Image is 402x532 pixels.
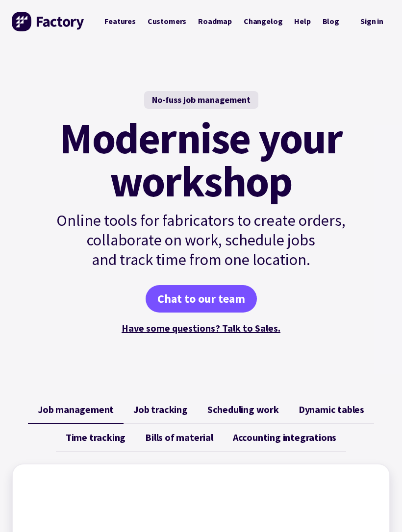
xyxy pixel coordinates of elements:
span: Job management [38,404,114,415]
a: Changelog [238,12,288,30]
p: Online tools for fabricators to create orders, collaborate on work, schedule jobs and track time ... [35,211,367,269]
span: Scheduling work [207,404,279,415]
div: No-fuss job management [144,91,258,109]
mark: Modernise your workshop [59,117,342,203]
a: Sign in [353,12,390,32]
a: Blog [317,12,345,30]
span: Time tracking [66,432,126,443]
a: Have some questions? Talk to Sales. [122,322,280,334]
a: Chat to our team [146,285,257,313]
span: Dynamic tables [299,404,364,415]
a: Features [99,12,142,30]
span: Job tracking [133,404,188,415]
a: Help [288,12,316,30]
nav: Secondary Navigation [353,12,390,32]
span: Bills of material [145,432,213,443]
a: Customers [142,12,192,30]
nav: Primary Navigation [99,12,345,30]
img: Factory [12,12,85,31]
span: Accounting integrations [233,432,336,443]
a: Roadmap [192,12,238,30]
